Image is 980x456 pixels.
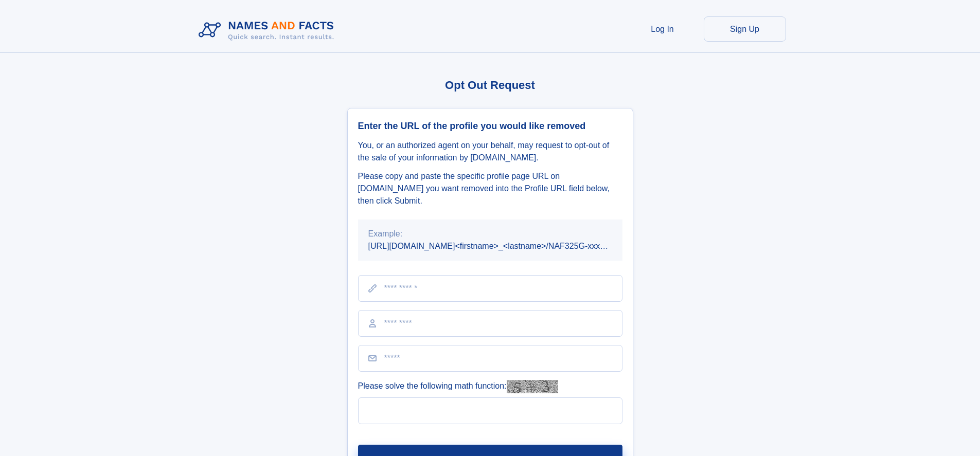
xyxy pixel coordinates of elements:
div: Opt Out Request [347,79,633,92]
a: Sign Up [704,16,786,42]
div: Example: [368,228,612,240]
div: Enter the URL of the profile you would like removed [358,121,622,132]
div: Please copy and paste the specific profile page URL on [DOMAIN_NAME] you want removed into the Pr... [358,170,622,207]
img: Logo Names and Facts [194,16,343,44]
label: Please solve the following math function: [358,380,558,393]
a: Log In [621,16,704,42]
small: [URL][DOMAIN_NAME]<firstname>_<lastname>/NAF325G-xxxxxxxx [368,242,621,250]
div: You, or an authorized agent on your behalf, may request to opt-out of the sale of your informatio... [358,139,622,164]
